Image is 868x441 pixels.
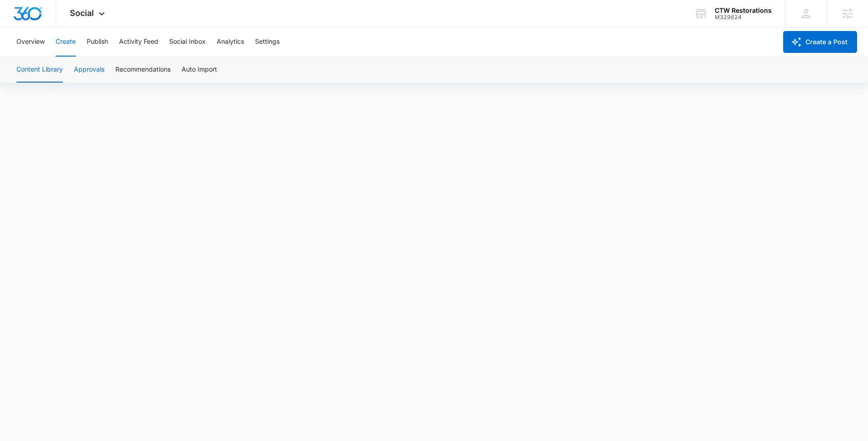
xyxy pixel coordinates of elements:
button: Analytics [217,27,244,57]
button: Activity Feed [119,27,158,57]
div: account name [715,7,772,14]
button: Publish [87,27,108,57]
button: Create [56,27,76,57]
button: Approvals [74,57,104,83]
button: Settings [255,27,280,57]
button: Auto Import [182,57,217,83]
button: Content Library [16,57,63,83]
button: Recommendations [115,57,171,83]
div: account id [715,14,772,21]
span: Social [70,8,94,18]
button: Social Inbox [169,27,206,57]
button: Create a Post [783,31,857,53]
button: Overview [16,27,45,57]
